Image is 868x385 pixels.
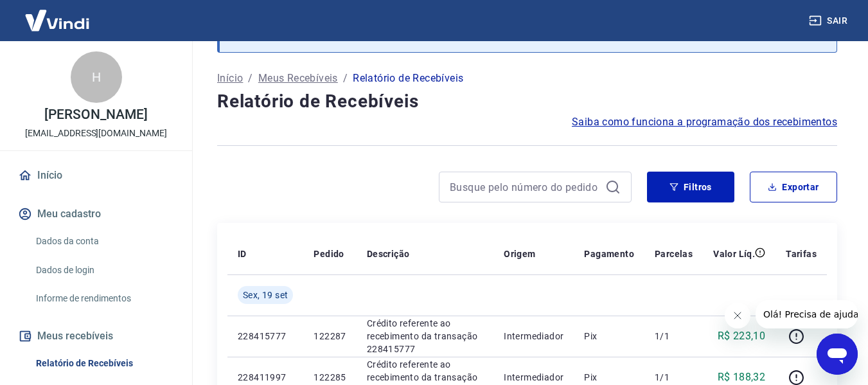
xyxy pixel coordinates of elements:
iframe: Fechar mensagem [725,303,750,328]
a: Saiba como funciona a programação dos recebimentos [572,114,837,130]
button: Sair [806,9,853,33]
div: H [71,51,122,103]
button: Meus recebíveis [15,322,177,350]
button: Exportar [750,172,837,202]
a: Informe de rendimentos [31,285,177,312]
button: Filtros [647,172,734,202]
p: 228411997 [238,371,293,384]
p: Parcelas [655,247,693,260]
p: R$ 223,10 [718,328,766,344]
a: Meus Recebíveis [258,71,338,86]
p: Crédito referente ao recebimento da transação 228415777 [367,317,483,355]
img: Vindi [15,1,99,40]
p: Descrição [367,247,410,260]
h4: Relatório de Recebíveis [217,89,837,114]
p: Tarifas [786,247,817,260]
p: ID [238,247,247,260]
p: / [343,71,348,86]
p: Origem [504,247,535,260]
p: R$ 188,32 [718,370,766,385]
a: Início [217,71,243,86]
iframe: Mensagem da empresa [756,300,858,328]
span: Sex, 19 set [243,289,288,301]
a: Relatório de Recebíveis [31,350,177,377]
a: Dados de login [31,257,177,283]
span: Olá! Precisa de ajuda? [8,9,108,19]
p: 1/1 [655,330,693,343]
p: 122287 [314,330,346,343]
p: 122285 [314,371,346,384]
p: Pix [584,330,634,343]
button: Meu cadastro [15,200,177,228]
p: 228415777 [238,330,293,343]
p: Intermediador [504,330,563,343]
p: [EMAIL_ADDRESS][DOMAIN_NAME] [25,127,167,140]
p: 1/1 [655,371,693,384]
p: Pagamento [584,247,634,260]
p: Intermediador [504,371,563,384]
p: Valor Líq. [713,247,755,260]
a: Dados da conta [31,228,177,255]
iframe: Botão para abrir a janela de mensagens [817,334,858,375]
input: Busque pelo número do pedido [450,177,600,197]
p: / [248,71,252,86]
p: Pix [584,371,634,384]
p: Pedido [314,247,344,260]
p: [PERSON_NAME] [44,108,147,121]
p: Relatório de Recebíveis [353,71,463,86]
a: Início [15,161,177,190]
